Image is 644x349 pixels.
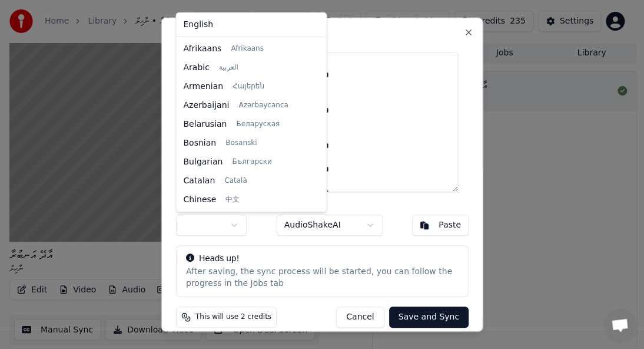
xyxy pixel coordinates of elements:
[219,63,238,73] span: العربية
[225,195,240,205] span: 中文
[183,156,223,168] span: Bulgarian
[231,44,264,54] span: Afrikaans
[225,139,257,148] span: Bosanski
[183,62,209,74] span: Arabic
[224,176,247,186] span: Català
[183,81,223,93] span: Armenian
[183,118,227,130] span: Belarusian
[183,19,213,31] span: English
[236,120,280,129] span: Беларуская
[238,101,288,110] span: Azərbaycanca
[233,82,264,91] span: Հայերեն
[183,137,216,149] span: Bosnian
[232,157,271,167] span: Български
[183,100,229,111] span: Azerbaijani
[183,175,215,187] span: Catalan
[183,194,216,206] span: Chinese
[183,43,221,55] span: Afrikaans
